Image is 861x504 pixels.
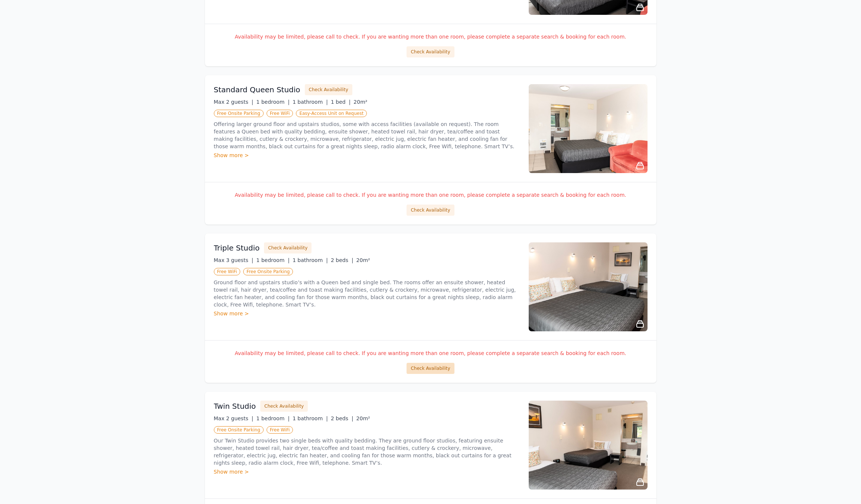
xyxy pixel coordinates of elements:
[407,205,454,216] button: Check Availability
[214,349,648,357] p: Availability may be limited, please call to check. If you are wanting more than one room, please ...
[214,243,260,253] h3: Triple Studio
[256,415,290,421] span: 1 bedroom |
[407,363,454,374] button: Check Availability
[331,415,353,421] span: 2 beds |
[243,268,293,275] span: Free Onsite Parking
[214,120,520,150] p: Offering larger ground floor and upstairs studios, some with access facilities (available on requ...
[293,99,328,105] span: 1 bathroom |
[293,257,328,263] span: 1 bathroom |
[353,99,367,105] span: 20m²
[214,257,254,263] span: Max 3 guests |
[214,99,254,105] span: Max 2 guests |
[214,268,241,275] span: Free WiFi
[407,46,454,57] button: Check Availability
[214,401,256,411] h3: Twin Studio
[214,84,300,95] h3: Standard Queen Studio
[331,99,350,105] span: 1 bed |
[214,426,264,434] span: Free Onsite Parking
[296,110,367,117] span: Easy-Access Unit on Request
[267,426,293,434] span: Free WiFi
[331,257,353,263] span: 2 beds |
[256,99,290,105] span: 1 bedroom |
[264,242,312,253] button: Check Availability
[214,310,520,317] div: Show more >
[214,33,648,40] p: Availability may be limited, please call to check. If you are wanting more than one room, please ...
[356,415,370,421] span: 20m²
[214,415,254,421] span: Max 2 guests |
[214,468,520,475] div: Show more >
[214,191,648,199] p: Availability may be limited, please call to check. If you are wanting more than one room, please ...
[214,437,520,467] p: Our Twin Studio provides two single beds with quality bedding. They are ground floor studios, fea...
[256,257,290,263] span: 1 bedroom |
[260,401,308,412] button: Check Availability
[214,110,264,117] span: Free Onsite Parking
[214,279,520,308] p: Ground floor and upstairs studio’s with a Queen bed and single bed. The rooms offer an ensuite sh...
[305,84,352,95] button: Check Availability
[356,257,370,263] span: 20m²
[293,415,328,421] span: 1 bathroom |
[214,152,520,159] div: Show more >
[267,110,293,117] span: Free WiFi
